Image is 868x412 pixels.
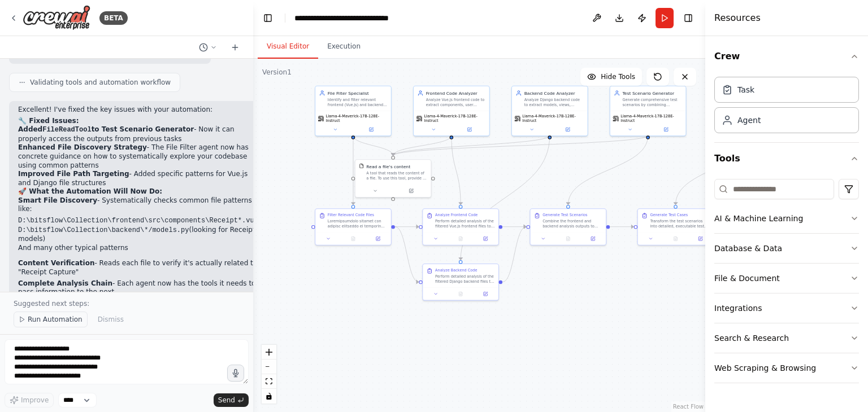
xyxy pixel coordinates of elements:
[714,353,859,383] button: Web Scraping & Browsing
[227,365,244,382] button: Click to speak your automation idea
[226,41,244,54] button: Start a new chat
[18,125,194,133] strong: Added to Test Scenario Generator
[14,312,88,327] button: Run Automation
[262,389,276,404] button: toggle interactivity
[328,97,387,107] div: Identify and filter relevant frontend (Vue.js) and backend (Django) files needed for generating t...
[714,72,859,142] div: Crew
[18,259,94,267] strong: Content Verification
[649,126,683,133] button: Open in side panel
[663,235,689,242] button: No output available
[714,174,859,392] div: Tools
[18,279,112,287] strong: Complete Analysis Chain
[18,196,97,204] strong: Smart File Discovery
[583,235,604,242] button: Open in side panel
[530,208,606,246] div: Generate Test ScenariosCombine the frontend and backend analysis outputs to generate comprehensiv...
[262,360,276,374] button: zoom out
[262,68,292,77] div: Version 1
[18,117,79,125] strong: 🔧 Fixed Issues:
[458,135,553,260] g: Edge from 83f2b615-d468-4358-af12-5b474209639e to 9cac4127-e8d6-4eff-a2ed-357243d40559
[262,345,276,360] button: zoom in
[737,115,761,126] div: Agent
[714,41,859,72] button: Crew
[355,159,432,198] div: FileReadToolRead a file's contentA tool that reads the content of a file. To use this tool, provi...
[328,219,387,229] div: Loremipsumdolo sitamet con adipisc elitseddo ei temporin utlabore etdolore (Mag.al) eni adminim (...
[21,396,49,405] span: Improve
[690,235,711,242] button: Open in side panel
[350,135,397,156] g: Edge from 38294e5a-078b-4047-862c-78d588b73f74 to 8c478bc3-5a25-4497-887c-9d307b12e916
[262,374,276,389] button: fit view
[18,143,258,170] li: - The File Filter agent now has concrete guidance on how to systematically explore your codebase ...
[650,213,688,218] div: Generate Test Cases
[18,170,129,178] strong: Improved File Path Targeting
[565,135,651,205] g: Edge from ca452106-2519-4704-a27b-199252ecbc05 to 0755a09c-cf6c-4ce7-8ef3-ee762b71c6cf
[737,84,754,95] div: Task
[426,97,485,107] div: Analyze Vue.js frontend code to extract components, user interactions, data flow, API calls, vali...
[580,68,642,86] button: Hide Tools
[673,404,704,410] a: React Flow attribution
[452,126,487,133] button: Open in side panel
[258,35,318,59] button: Visual Editor
[18,170,258,187] li: - Added specific patterns for Vue.js and Django file structures
[524,90,584,96] div: Backend Code Analyzer
[30,78,171,87] span: Validating tools and automation workflow
[18,279,258,297] p: - Each agent now has the tools it needs to pass information to the next
[511,86,588,137] div: Backend Code AnalyzerAnalyze Django backend code to extract models, views, serializers, API endpo...
[340,235,366,242] button: No output available
[294,12,417,24] nav: breadcrumb
[262,345,276,404] div: React Flow controls
[390,135,454,156] g: Edge from 5a5fb1c2-db53-42d1-9523-38b358031fe7 to 8c478bc3-5a25-4497-887c-9d307b12e916
[542,219,602,229] div: Combine the frontend and backend analysis outputs to generate comprehensive test scenarios that c...
[448,290,474,297] button: No output available
[714,264,859,293] button: File & Document
[502,223,526,230] g: Edge from 42db98a1-9da7-4a1d-9868-27fd409ed492 to 0755a09c-cf6c-4ce7-8ef3-ee762b71c6cf
[42,126,91,134] code: FileReadTool
[435,219,494,229] div: Perform detailed analysis of the filtered Vue.js frontend files to extract all information releva...
[426,90,485,96] div: Frontend Code Analyzer
[637,208,714,246] div: Generate Test CasesTransform the test scenarios into detailed, executable test cases with step-by...
[194,41,222,54] button: Switch to previous chat
[366,164,410,170] div: Read a file's content
[422,208,499,246] div: Analyze Frontend CodePerform detailed analysis of the filtered Vue.js frontend files to extract a...
[92,312,129,327] button: Dismiss
[395,223,419,230] g: Edge from 3cc792f7-f09e-464f-89c0-e22a4da50791 to 42db98a1-9da7-4a1d-9868-27fd409ed492
[475,290,496,297] button: Open in side panel
[18,187,162,195] strong: 🚀 What the Automation Will Now Do:
[620,113,683,123] span: Llama-4-Maverick-17B-128E-Instruct
[98,315,124,324] span: Dismiss
[394,187,428,195] button: Open in side panel
[672,135,749,205] g: Edge from 81a49613-f8a4-482d-b267-1b83931840ea to 58c5c759-8dd5-4488-a970-6a1d997551c2
[18,125,258,143] li: - Now it can properly access the outputs from previous tasks
[555,235,581,242] button: No output available
[218,396,235,405] span: Send
[623,90,682,96] div: Test Scenario Generator
[5,393,54,407] button: Improve
[350,135,357,205] g: Edge from 38294e5a-078b-4047-862c-78d588b73f74 to 3cc792f7-f09e-464f-89c0-e22a4da50791
[14,299,240,308] p: Suggested next steps:
[395,223,419,285] g: Edge from 3cc792f7-f09e-464f-89c0-e22a4da50791 to 9cac4127-e8d6-4eff-a2ed-357243d40559
[260,10,276,26] button: Hide left sidebar
[18,259,258,277] p: - Reads each file to verify it's actually related to "Receipt Capture"
[28,315,83,324] span: Run Automation
[328,90,387,96] div: File Filter Specialist
[435,274,494,283] div: Perform detailed analysis of the filtered Django backend files to extract all information relevan...
[18,244,258,253] li: And many other typical patterns
[18,217,258,225] code: D:\bitsflow\Collection\frontend\src\components\Receipt*.vue
[315,86,392,137] div: File Filter SpecialistIdentify and filter relevant frontend (Vue.js) and backend (Django) files n...
[424,113,487,123] span: Llama-4-Maverick-17B-128E-Instruct
[610,223,633,230] g: Edge from 0755a09c-cf6c-4ce7-8ef3-ee762b71c6cf to 58c5c759-8dd5-4488-a970-6a1d997551c2
[601,72,635,81] span: Hide Tools
[623,97,682,107] div: Generate comprehensive test scenarios by combining frontend and backend analysis outputs. Create ...
[435,213,478,218] div: Analyze Frontend Code
[422,264,499,301] div: Analyze Backend CodePerform detailed analysis of the filtered Django backend files to extract all...
[354,126,388,133] button: Open in side panel
[367,235,388,242] button: Open in side panel
[522,113,585,123] span: Llama-4-Maverick-17B-128E-Instruct
[214,393,249,407] button: Send
[359,164,364,169] img: FileReadTool
[328,213,374,218] div: Filter Relevant Code Files
[18,143,147,151] strong: Enhanced File Discovery Strategy
[524,97,584,107] div: Analyze Django backend code to extract models, views, serializers, API endpoints, business logic,...
[542,213,587,218] div: Generate Test Scenarios
[23,5,90,30] img: Logo
[318,35,370,59] button: Execution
